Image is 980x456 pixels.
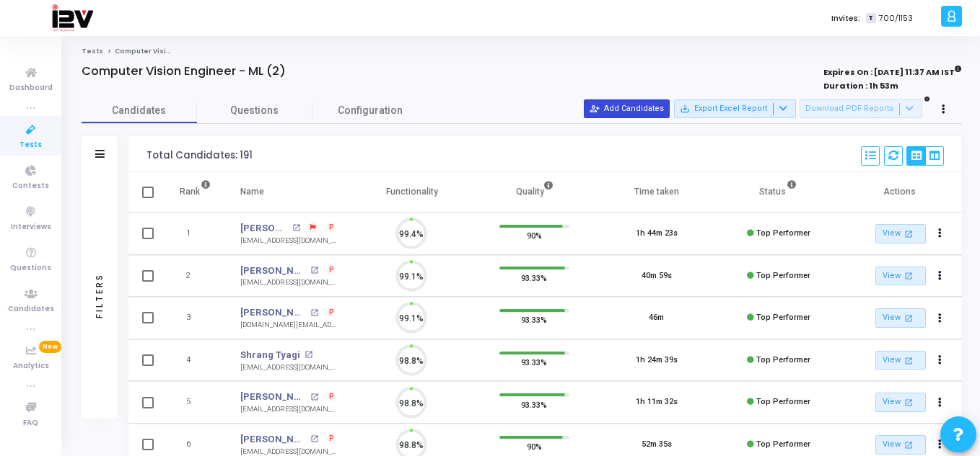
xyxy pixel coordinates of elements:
[930,435,950,455] button: Actions
[875,308,926,328] a: View
[240,277,336,288] div: [EMAIL_ADDRESS][DOMAIN_NAME]
[903,354,915,367] mat-icon: open_in_new
[840,172,962,213] th: Actions
[906,146,944,166] div: View Options
[240,221,289,236] a: [PERSON_NAME]
[590,104,600,114] mat-icon: person_add_alt
[800,99,922,118] button: Download PDF Reports
[756,228,810,238] span: Top Performer
[527,228,542,243] span: 90%
[930,224,950,244] button: Actions
[146,150,253,161] div: Total Candidates: 191
[165,213,226,255] td: 1
[305,351,312,359] mat-icon: open_in_new
[240,184,264,200] div: Name
[875,435,926,455] a: View
[329,222,334,233] span: P
[240,404,336,415] div: [EMAIL_ADDRESS][DOMAIN_NAME]
[197,103,312,118] span: Questions
[19,139,42,151] span: Tests
[240,432,307,447] a: [PERSON_NAME]
[292,224,300,232] mat-icon: open_in_new
[82,103,197,118] span: Candidates
[165,255,226,298] td: 2
[584,99,670,118] button: Add Candidates
[903,312,915,324] mat-icon: open_in_new
[756,355,810,365] span: Top Performer
[240,236,336,246] div: [EMAIL_ADDRESS][DOMAIN_NAME]
[680,104,690,114] mat-icon: save_alt
[329,433,334,444] span: P
[165,172,226,213] th: Rank
[51,4,93,32] img: logo
[875,224,926,243] a: View
[351,172,473,213] th: Functionality
[756,271,810,280] span: Top Performer
[823,63,962,79] strong: Expires On : [DATE] 11:37 AM IST
[329,264,334,276] span: P
[240,305,307,320] a: [PERSON_NAME]
[329,307,334,318] span: P
[521,355,547,370] span: 93.33%
[240,264,307,278] a: [PERSON_NAME]
[930,308,950,328] button: Actions
[521,397,547,411] span: 93.33%
[23,417,38,429] span: FAQ
[903,228,915,240] mat-icon: open_in_new
[903,269,915,282] mat-icon: open_in_new
[240,320,336,331] div: [DOMAIN_NAME][EMAIL_ADDRESS][DOMAIN_NAME]
[875,393,926,412] a: View
[82,64,286,79] h4: Computer Vision Engineer - ML (2)
[823,80,898,91] strong: Duration : 1h 53m
[674,99,796,118] button: Export Excel Report
[13,360,49,372] span: Analytics
[338,103,403,118] span: Configuration
[636,228,678,240] div: 1h 44m 23s
[9,82,53,94] span: Dashboard
[82,47,962,56] nav: breadcrumb
[11,221,51,233] span: Interviews
[717,172,839,213] th: Status
[165,339,226,382] td: 4
[527,439,542,454] span: 90%
[930,266,950,286] button: Actions
[831,12,860,24] label: Invites:
[875,267,926,286] a: View
[903,439,915,451] mat-icon: open_in_new
[634,184,679,200] div: Time taken
[636,354,678,367] div: 1h 24m 39s
[310,393,318,401] mat-icon: open_in_new
[875,351,926,370] a: View
[756,439,810,449] span: Top Performer
[756,397,810,406] span: Top Performer
[93,216,106,375] div: Filters
[756,313,810,322] span: Top Performer
[310,309,318,317] mat-icon: open_in_new
[521,313,547,327] span: 93.33%
[642,439,672,451] div: 52m 35s
[8,303,54,316] span: Candidates
[903,396,915,408] mat-icon: open_in_new
[649,312,664,324] div: 46m
[930,393,950,413] button: Actions
[642,270,672,282] div: 40m 59s
[521,270,547,285] span: 93.33%
[240,348,300,362] a: Shrang Tyagi
[930,350,950,370] button: Actions
[12,180,49,192] span: Contests
[165,381,226,424] td: 5
[115,47,237,55] span: Computer Vision Engineer - ML (2)
[866,13,875,24] span: T
[310,435,318,443] mat-icon: open_in_new
[879,12,913,24] span: 700/1153
[636,396,678,408] div: 1h 11m 32s
[310,267,318,274] mat-icon: open_in_new
[240,390,307,404] a: [PERSON_NAME]
[10,262,51,274] span: Questions
[39,341,61,353] span: New
[240,362,336,373] div: [EMAIL_ADDRESS][DOMAIN_NAME]
[473,172,595,213] th: Quality
[329,391,334,403] span: P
